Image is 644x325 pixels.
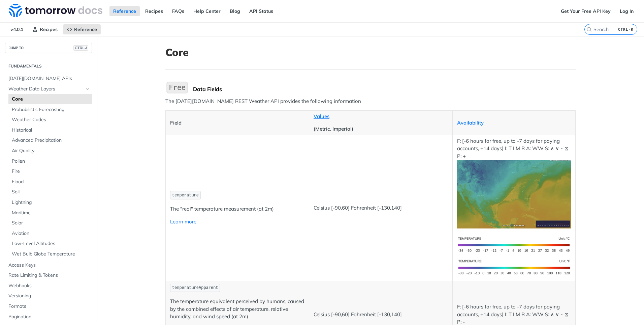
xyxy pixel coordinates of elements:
[170,298,304,321] p: The temperature equivalent perceived by humans, caused by the combined effects of air temperature...
[12,210,90,216] span: Maritime
[12,137,90,144] span: Advanced Precipitation
[29,24,61,34] a: Recipes
[170,205,304,213] p: The "real" temperature measurement (at 2m)
[8,94,92,104] a: Core
[616,26,635,33] kbd: CTRL-K
[12,199,90,206] span: Lightning
[9,4,102,17] img: Tomorrow.io Weather API Docs
[8,228,92,239] a: Aviation
[8,262,90,269] span: Access Keys
[226,6,244,16] a: Blog
[74,26,97,32] span: Reference
[63,24,101,34] a: Reference
[8,105,92,115] a: Probabilistic Forecasting
[8,272,90,279] span: Rate Limiting & Tokens
[7,24,27,34] span: v4.0.1
[165,98,576,105] p: The [DATE][DOMAIN_NAME] REST Weather API provides the following information
[12,230,90,237] span: Aviation
[73,45,88,51] span: CTRL-/
[5,281,92,291] a: Webhooks
[557,6,614,16] a: Get Your Free API Key
[8,86,83,92] span: Weather Data Layers
[8,282,90,289] span: Webhooks
[457,191,571,197] span: Expand image
[12,240,90,247] span: Low-Level Altitudes
[8,156,92,166] a: Pollen
[168,6,188,16] a: FAQs
[5,74,92,84] a: [DATE][DOMAIN_NAME] APIs
[12,189,90,195] span: Soil
[314,311,448,319] p: Celsius [-90,60] Fahrenheit [-130,140]
[8,293,90,299] span: Versioning
[314,204,448,212] p: Celsius [-90,60] Fahrenheit [-130,140]
[12,220,90,226] span: Solar
[12,96,90,103] span: Core
[8,166,92,177] a: Fire
[8,146,92,156] a: Air Quality
[172,286,218,290] span: temperatureApparent
[8,177,92,187] a: Flood
[8,218,92,228] a: Solar
[172,193,199,198] span: temperature
[12,127,90,134] span: Historical
[12,179,90,185] span: Flood
[8,197,92,208] a: Lightning
[170,218,196,225] a: Learn more
[8,135,92,145] a: Advanced Precipitation
[8,314,90,320] span: Pagination
[12,106,90,113] span: Probabilistic Forecasting
[8,115,92,125] a: Weather Codes
[5,63,92,69] h2: Fundamentals
[12,251,90,258] span: Wet Bulb Globe Temperature
[616,6,637,16] a: Log In
[12,158,90,165] span: Pollen
[12,116,90,123] span: Weather Codes
[12,147,90,154] span: Air Quality
[5,84,92,94] a: Weather Data LayersHide subpages for Weather Data Layers
[85,86,90,92] button: Hide subpages for Weather Data Layers
[586,27,592,32] svg: Search
[457,241,571,247] span: Expand image
[8,303,90,310] span: Formats
[5,312,92,322] a: Pagination
[193,86,576,92] div: Data Fields
[109,6,140,16] a: Reference
[8,75,90,82] span: [DATE][DOMAIN_NAME] APIs
[141,6,167,16] a: Recipes
[40,26,58,32] span: Recipes
[5,301,92,312] a: Formats
[8,187,92,197] a: Soil
[457,119,484,126] a: Availability
[8,239,92,249] a: Low-Level Altitudes
[170,119,304,127] p: Field
[314,125,448,133] p: (Metric, Imperial)
[8,125,92,135] a: Historical
[457,264,571,270] span: Expand image
[5,260,92,270] a: Access Keys
[457,137,571,228] p: F: [-6 hours for free, up to -7 days for paying accounts, +14 days] I: T I M R A: WW S: ∧ ∨ ~ ⧖ P: +
[314,113,329,119] a: Values
[190,6,224,16] a: Help Center
[5,291,92,301] a: Versioning
[8,208,92,218] a: Maritime
[5,43,92,53] button: JUMP TOCTRL-/
[12,168,90,175] span: Fire
[165,46,576,58] h1: Core
[246,6,277,16] a: API Status
[8,249,92,259] a: Wet Bulb Globe Temperature
[5,270,92,280] a: Rate Limiting & Tokens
